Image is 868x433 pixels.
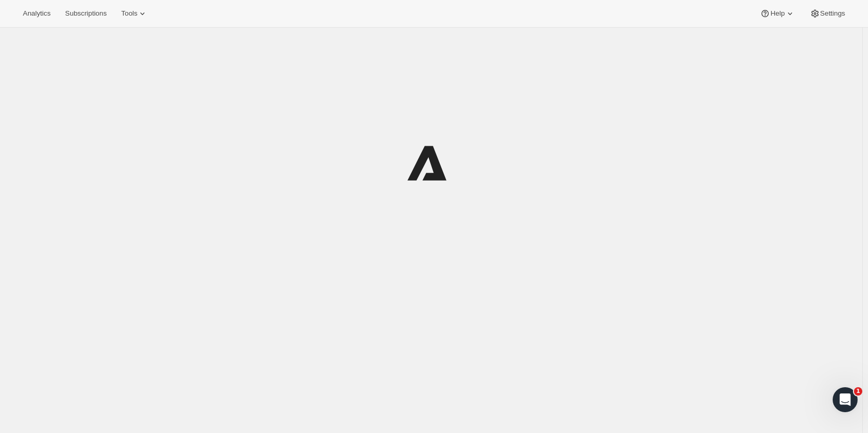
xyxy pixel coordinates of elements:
button: Subscriptions [59,6,113,21]
span: Analytics [23,9,50,18]
span: Settings [820,9,845,18]
span: Subscriptions [65,9,107,18]
span: Tools [121,9,137,18]
button: Analytics [17,6,57,21]
iframe: Intercom live chat [833,387,858,412]
span: 1 [854,387,862,396]
span: Help [770,9,784,18]
button: Help [754,6,801,21]
button: Settings [804,6,851,21]
button: Tools [115,6,154,21]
